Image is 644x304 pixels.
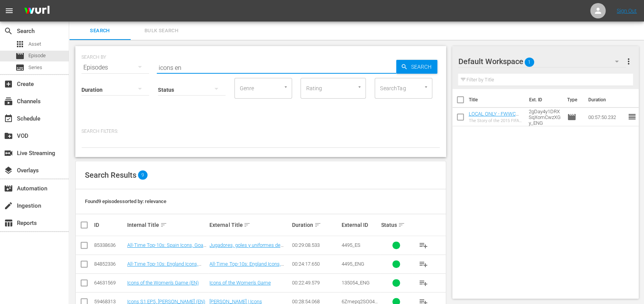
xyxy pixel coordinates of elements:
[468,111,518,128] a: LOCAL ONLY - FWWC 2015 Official Film, The Story of (EN)
[282,83,289,91] button: Open
[209,242,284,259] a: Jugadores, goles y uniformes de España en la Copa Mundial de la FIFA | Top 10 de todos los tiempos
[4,149,13,158] span: Live Streaming
[342,242,360,248] span: 4495_ES
[138,170,148,180] span: 9
[468,89,524,111] th: Title
[342,280,370,286] span: 135054_ENG
[28,52,46,59] span: Episode
[94,280,125,286] div: 64631569
[342,261,364,267] span: 4495_ENG
[617,8,637,14] a: Sign Out
[4,114,13,123] span: Schedule
[81,128,440,135] p: Search Filters:
[342,222,379,228] div: External ID
[398,221,405,228] span: sort
[18,2,55,20] img: ans4CAIJ8jUAAAAAAAAAAAAAAAAAAAAAAAAgQb4GAAAAAAAAAAAAAAAAAAAAAAAAJMjXAAAAAAAAAAAAAAAAAAAAAAAAgAT5G...
[209,280,271,286] a: Icons of the Women's Game
[396,60,437,74] button: Search
[5,6,14,15] span: menu
[160,221,167,228] span: sort
[4,166,13,175] span: Overlays
[567,112,576,122] span: Episode
[15,51,25,61] span: Episode
[85,198,166,204] span: Found 9 episodes sorted by: relevance
[624,52,633,71] button: more_vert
[127,242,207,254] a: All-Time Top-10s: Spain Icons, Goals & Kits (ES)
[468,118,523,123] div: The Story of the 2015 FIFA Women's World Cup™
[418,278,428,287] span: playlist_add
[81,57,149,78] div: Episodes
[292,220,339,230] div: Duration
[414,236,432,254] button: playlist_add
[422,83,430,91] button: Open
[4,26,13,36] span: Search
[94,222,125,228] div: ID
[209,220,290,230] div: External Title
[562,89,583,111] th: Type
[15,40,25,49] span: Asset
[583,89,629,111] th: Duration
[292,280,339,286] div: 00:22:49.579
[414,274,432,292] button: playlist_add
[127,280,199,286] a: Icons of the Women's Game (EN)
[135,26,188,35] span: Bulk Search
[94,242,125,248] div: 85338636
[94,261,125,267] div: 84852336
[244,221,251,228] span: sort
[4,97,13,106] span: Channels
[209,261,284,273] a: All-Time Top-10s: England Icons, Goals & Kits
[4,184,13,193] span: Automation
[4,131,13,140] span: VOD
[28,64,42,71] span: Series
[15,63,25,72] span: Series
[418,259,428,269] span: playlist_add
[4,79,13,89] span: Create
[526,108,564,126] td: 2gDay4y1DRXSqXomCwzXGy_ENG
[624,57,633,66] span: more_vert
[381,220,412,230] div: Status
[127,261,201,273] a: All-Time Top-10s: England Icons, Goals & Kits (EN)
[524,54,534,70] span: 1
[4,201,13,210] span: Ingestion
[585,108,627,126] td: 00:57:50.232
[418,241,428,250] span: playlist_add
[292,261,339,267] div: 00:24:17.650
[314,221,321,228] span: sort
[4,218,13,228] span: Reports
[408,60,437,74] span: Search
[524,89,562,111] th: Ext. ID
[414,255,432,273] button: playlist_add
[627,112,636,121] span: reorder
[127,220,207,230] div: Internal Title
[356,83,363,91] button: Open
[85,170,136,180] span: Search Results
[458,51,626,72] div: Default Workspace
[74,26,126,35] span: Search
[292,242,339,248] div: 00:29:08.533
[28,40,41,48] span: Asset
